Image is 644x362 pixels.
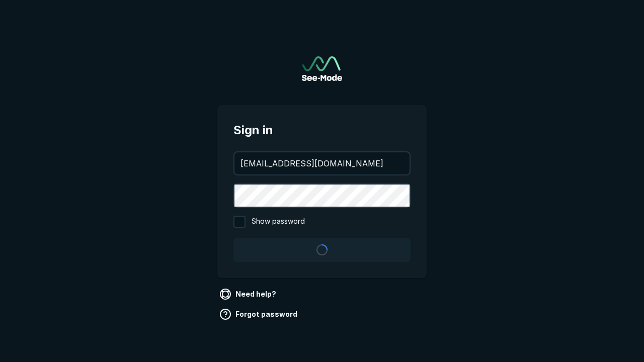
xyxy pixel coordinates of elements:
span: Sign in [233,121,411,139]
a: Need help? [217,286,280,302]
span: Show password [252,216,305,228]
input: your@email.com [234,152,410,174]
img: See-Mode Logo [302,56,342,81]
a: Forgot password [217,306,301,322]
a: Go to sign in [302,56,342,81]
